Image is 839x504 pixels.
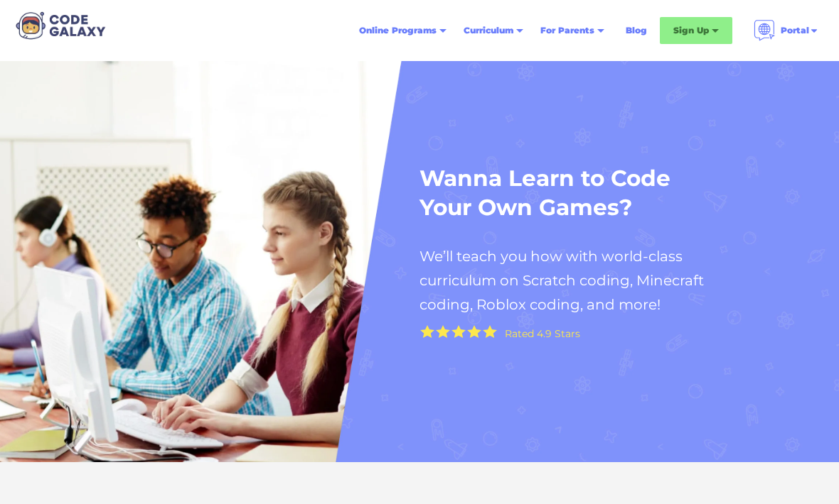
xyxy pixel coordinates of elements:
[351,18,455,43] div: Online Programs
[359,23,437,38] div: Online Programs
[419,244,799,317] h2: We’ll teach you how with world-class curriculum on Scratch coding, Minecraft coding, Roblox codin...
[483,325,497,339] img: Yellow Star - the Code Galaxy
[540,23,594,38] div: For Parents
[505,329,580,339] div: Rated 4.9 Stars
[455,18,532,43] div: Curriculum
[464,23,513,38] div: Curriculum
[467,325,481,339] img: Yellow Star - the Code Galaxy
[436,325,450,339] img: Yellow Star - the Code Galaxy
[673,23,709,38] div: Sign Up
[781,23,809,38] div: Portal
[420,325,434,339] img: Yellow Star - the Code Galaxy
[532,18,613,43] div: For Parents
[451,325,466,339] img: Yellow Star - the Code Galaxy
[660,17,732,44] div: Sign Up
[419,164,704,223] h1: Wanna Learn to Code Your Own Games?
[745,14,828,47] div: Portal
[617,18,656,43] a: Blog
